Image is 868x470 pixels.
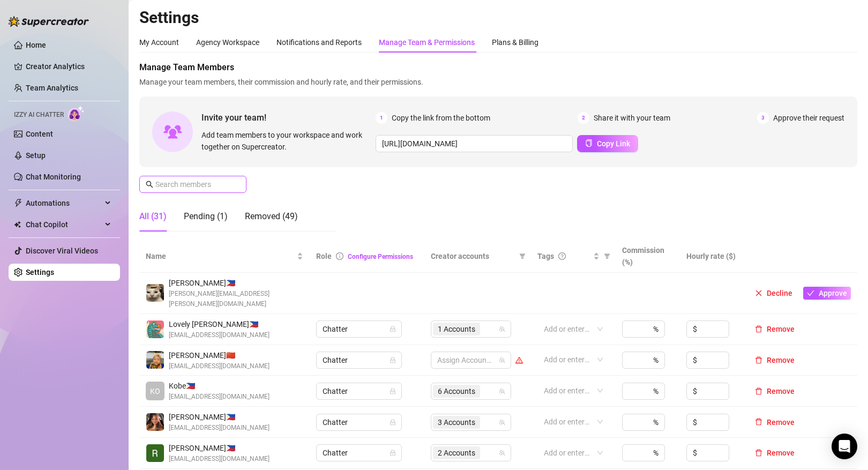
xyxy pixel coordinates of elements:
[390,326,396,332] span: lock
[499,450,505,456] span: team
[755,387,762,395] span: delete
[14,221,21,228] img: Chat Copilot
[751,385,799,398] button: Remove
[767,325,795,333] span: Remove
[146,351,164,369] img: Yvanne Pingol
[577,135,638,152] button: Copy Link
[276,36,362,48] div: Notifications and Reports
[169,442,270,454] span: [PERSON_NAME] 🇵🇭
[433,323,480,335] span: 1 Accounts
[438,323,475,335] span: 1 Accounts
[751,416,799,429] button: Remove
[323,321,395,337] span: Chatter
[803,287,851,300] button: Approve
[26,268,54,277] a: Settings
[755,356,762,364] span: delete
[26,151,46,160] a: Setup
[755,449,762,457] span: delete
[139,76,857,88] span: Manage your team members, their commission and hourly rate, and their permissions.
[594,112,670,124] span: Share it with your team
[807,289,814,297] span: check
[438,416,475,428] span: 3 Accounts
[515,356,523,364] span: warning
[169,330,270,340] span: [EMAIL_ADDRESS][DOMAIN_NAME]
[348,253,413,260] a: Configure Permissions
[492,36,538,48] div: Plans & Billing
[390,450,396,456] span: lock
[169,349,270,361] span: [PERSON_NAME] 🇨🇳
[150,385,160,397] span: KO
[499,326,505,332] span: team
[169,289,303,309] span: [PERSON_NAME][EMAIL_ADDRESS][PERSON_NAME][DOMAIN_NAME]
[755,289,762,297] span: close
[196,36,259,48] div: Agency Workspace
[558,252,566,260] span: question-circle
[585,139,593,147] span: copy
[201,129,371,153] span: Add team members to your workspace and work together on Supercreator.
[169,318,270,330] span: Lovely [PERSON_NAME] 🇵🇭
[9,16,89,27] img: logo-BBDzfeDw.svg
[392,112,490,124] span: Copy the link from the bottom
[169,361,270,371] span: [EMAIL_ADDRESS][DOMAIN_NAME]
[169,411,270,423] span: [PERSON_NAME] 🇵🇭
[767,449,795,457] span: Remove
[26,130,53,138] a: Content
[578,112,589,124] span: 2
[433,385,480,398] span: 6 Accounts
[602,248,612,264] span: filter
[773,112,844,124] span: Approve their request
[139,61,857,74] span: Manage Team Members
[751,354,799,367] button: Remove
[767,289,792,297] span: Decline
[245,210,298,223] div: Removed (49)
[832,434,857,459] div: Open Intercom Messenger
[499,388,505,394] span: team
[139,8,857,28] h2: Settings
[323,352,395,368] span: Chatter
[767,418,795,427] span: Remove
[755,418,762,426] span: delete
[819,289,847,297] span: Approve
[14,110,64,120] span: Izzy AI Chatter
[336,252,343,260] span: info-circle
[767,387,795,396] span: Remove
[155,178,231,190] input: Search members
[146,284,164,302] img: Vincent Ong
[379,36,475,48] div: Manage Team & Permissions
[26,84,78,92] a: Team Analytics
[755,325,762,333] span: delete
[169,454,270,464] span: [EMAIL_ADDRESS][DOMAIN_NAME]
[390,419,396,426] span: lock
[201,111,376,124] span: Invite your team!
[169,392,270,402] span: [EMAIL_ADDRESS][DOMAIN_NAME]
[26,216,102,233] span: Chat Copilot
[757,112,769,124] span: 3
[499,419,505,426] span: team
[26,58,111,75] a: Creator Analytics
[323,414,395,430] span: Chatter
[433,446,480,459] span: 2 Accounts
[390,357,396,363] span: lock
[316,252,332,260] span: Role
[146,250,295,262] span: Name
[184,210,228,223] div: Pending (1)
[433,416,480,429] span: 3 Accounts
[146,444,164,462] img: Riza Joy Barrera
[751,446,799,459] button: Remove
[767,356,795,364] span: Remove
[146,320,164,338] img: Lovely Gablines
[26,173,81,181] a: Chat Monitoring
[26,41,46,49] a: Home
[537,250,554,262] span: Tags
[376,112,387,124] span: 1
[499,357,505,363] span: team
[616,240,680,273] th: Commission (%)
[751,323,799,335] button: Remove
[68,106,85,121] img: AI Chatter
[146,413,164,431] img: Aliyah Espiritu
[139,210,167,223] div: All (31)
[390,388,396,394] span: lock
[680,240,744,273] th: Hourly rate ($)
[169,423,270,433] span: [EMAIL_ADDRESS][DOMAIN_NAME]
[323,445,395,461] span: Chatter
